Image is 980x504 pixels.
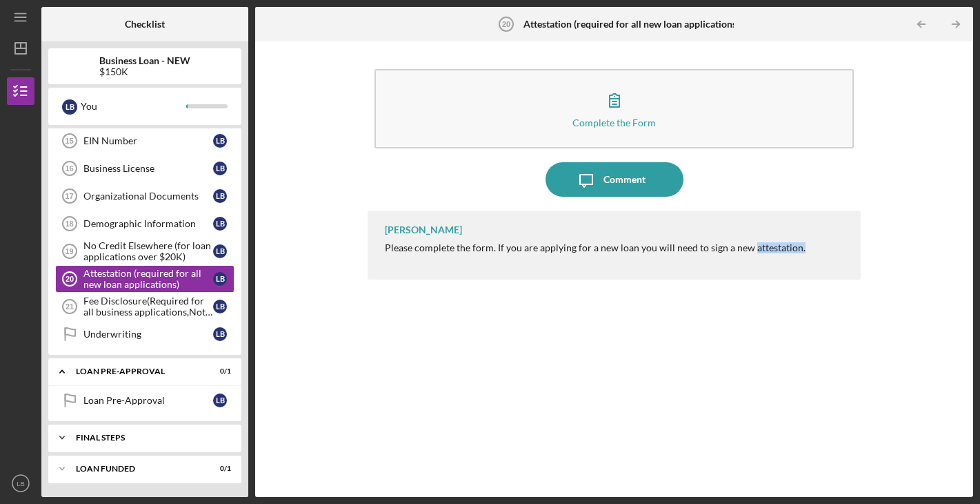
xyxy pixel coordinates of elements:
[55,182,234,210] a: 17Organizational DocumentsLB
[374,69,854,148] button: Complete the Form
[83,163,213,174] div: Business License
[65,137,73,145] tspan: 15
[385,242,806,253] div: Please complete the form. If you are applying for a new loan you will need to sign a new attestat...
[213,300,227,313] div: L B
[83,135,213,146] div: EIN Number
[55,127,234,155] a: 15EIN NumberLB
[65,164,73,173] tspan: 16
[206,367,231,376] div: 0 / 1
[55,210,234,238] a: 18Demographic InformationLB
[55,155,234,182] a: 16Business LicenseLB
[55,320,234,348] a: UnderwritingLB
[213,327,227,341] div: L B
[99,55,190,66] b: Business Loan - NEW
[17,480,25,487] text: LB
[76,367,197,376] div: LOAN PRE-APPROVAL
[55,265,234,293] a: 20Attestation (required for all new loan applications)LB
[213,189,227,203] div: L B
[55,387,234,414] a: Loan Pre-ApprovalLB
[66,275,74,283] tspan: 20
[83,191,213,202] div: Organizational Documents
[83,268,213,290] div: Attestation (required for all new loan applications)
[83,240,213,262] div: No Credit Elsewhere (for loan applications over $20K)
[502,20,510,28] tspan: 20
[213,134,227,148] div: L B
[76,434,224,442] div: FINAL STEPS
[83,295,213,318] div: Fee Disclosure(Required for all business applications,Not needed for Contractor loans)
[7,469,34,497] button: LB
[213,244,227,258] div: L B
[125,19,165,30] b: Checklist
[83,218,213,229] div: Demographic Information
[213,217,227,231] div: L B
[65,192,73,200] tspan: 17
[65,220,73,228] tspan: 18
[546,162,683,197] button: Comment
[213,162,227,175] div: L B
[572,117,656,128] div: Complete the Form
[76,465,197,473] div: LOAN FUNDED
[99,66,190,77] div: $150K
[62,99,77,115] div: L B
[66,302,74,311] tspan: 21
[65,247,73,255] tspan: 19
[55,238,234,265] a: 19No Credit Elsewhere (for loan applications over $20K)LB
[81,95,186,118] div: You
[603,162,646,197] div: Comment
[213,394,227,407] div: L B
[83,395,213,406] div: Loan Pre-Approval
[523,19,739,30] b: Attestation (required for all new loan applications)
[385,224,462,235] div: [PERSON_NAME]
[206,465,231,473] div: 0 / 1
[213,272,227,286] div: L B
[83,329,213,340] div: Underwriting
[55,293,234,320] a: 21Fee Disclosure(Required for all business applications,Not needed for Contractor loans)LB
